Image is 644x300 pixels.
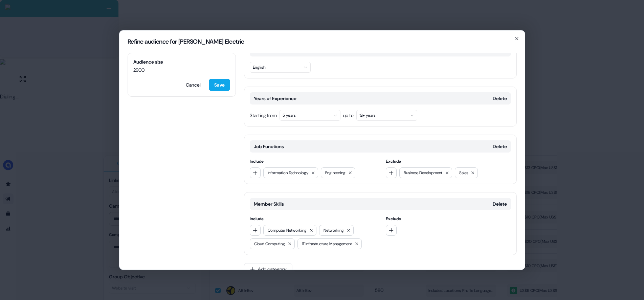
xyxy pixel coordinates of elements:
[250,215,375,222] span: Include
[493,143,507,150] button: Delete
[268,227,307,234] span: Computer Networking
[404,169,442,176] span: Business Development
[254,95,296,102] span: Years of Experience
[244,263,292,275] button: Add category
[209,79,230,91] button: Save
[250,158,375,165] span: Include
[254,240,285,247] span: Cloud Computing
[254,143,284,150] span: Job Functions
[280,110,340,121] button: 5 years
[493,201,507,207] button: Delete
[133,59,230,65] span: Audience size
[254,201,284,207] span: Member Skills
[180,79,206,91] button: Cancel
[250,62,311,73] button: English
[324,227,344,234] span: Networking
[250,112,277,119] span: Starting from
[356,110,417,121] button: 12+ years
[302,240,352,247] span: IT Infrastructure Management
[343,112,354,119] span: up to
[459,169,468,176] span: Sales
[268,169,308,176] span: Information Technology
[128,39,517,45] h2: Refine audience for [PERSON_NAME] Electric
[386,158,511,165] span: Exclude
[386,215,511,222] span: Exclude
[133,67,230,73] span: 2900
[493,95,507,102] button: Delete
[325,169,346,176] span: Engineering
